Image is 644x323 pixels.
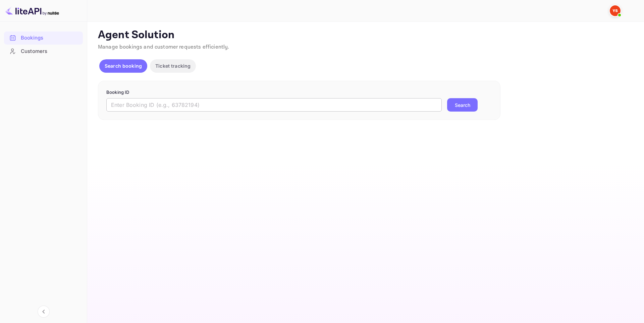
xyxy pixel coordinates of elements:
[105,62,142,69] p: Search booking
[4,45,83,58] div: Customers
[98,44,229,51] span: Manage bookings and customer requests efficiently.
[4,31,83,45] div: Bookings
[4,31,83,44] a: Bookings
[106,98,442,112] input: Enter Booking ID (e.g., 63782194)
[98,28,632,42] p: Agent Solution
[610,5,621,16] img: Yandex Support
[21,34,79,42] div: Bookings
[447,98,478,112] button: Search
[21,48,79,55] div: Customers
[38,306,50,318] button: Collapse navigation
[5,5,59,16] img: LiteAPI logo
[4,45,83,57] a: Customers
[106,89,492,96] p: Booking ID
[155,62,191,69] p: Ticket tracking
